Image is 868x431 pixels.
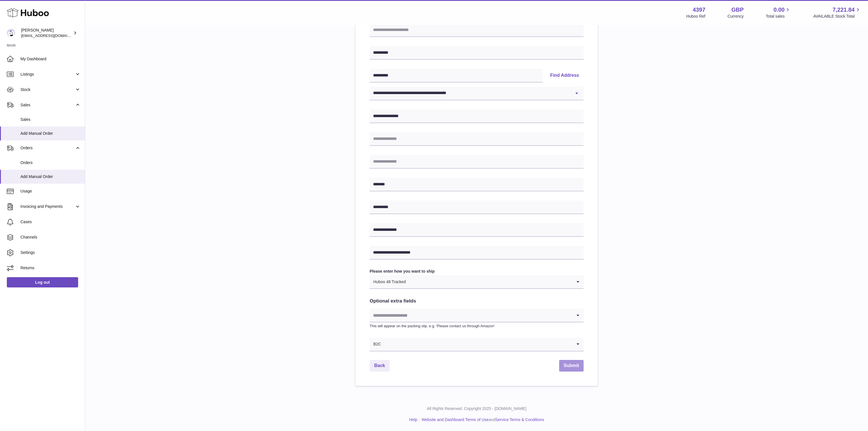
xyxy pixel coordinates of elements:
a: Log out [7,277,78,287]
span: Usage [20,188,81,194]
label: Please enter how you want to ship [370,269,584,274]
span: Sales [20,117,81,122]
div: Search for option [370,338,584,351]
a: Back [370,360,390,372]
li: and [420,417,544,422]
div: [PERSON_NAME] [21,28,72,38]
div: Search for option [370,309,584,322]
span: Returns [20,265,81,271]
input: Search for option [381,338,572,351]
a: 0.00 Total sales [766,6,791,19]
a: Service Terms & Conditions [495,417,544,422]
span: Orders [20,145,75,151]
span: Sales [20,102,75,108]
strong: GBP [731,6,744,14]
span: Total sales [766,14,791,19]
span: Invoicing and Payments [20,204,75,209]
span: Cases [20,219,81,225]
input: Search for option [370,309,572,322]
div: Search for option [370,275,584,289]
span: Settings [20,250,81,255]
button: Submit [559,360,584,372]
span: AVAILABLE Stock Total [813,14,861,19]
div: Currency [728,14,744,19]
p: This will appear on the packing slip. e.g. 'Please contact us through Amazon' [370,324,584,329]
a: 7,221.84 AVAILABLE Stock Total [813,6,861,19]
h2: Optional extra fields [370,298,584,304]
span: [EMAIL_ADDRESS][DOMAIN_NAME] [21,33,84,38]
input: Search for option [406,275,572,288]
span: 0.00 [774,6,785,14]
p: All Rights Reserved. Copyright 2025 - [DOMAIN_NAME] [90,406,863,411]
img: drumnnbass@gmail.com [7,29,15,37]
span: B2C [370,338,381,351]
button: Find Address [546,69,584,82]
a: Help [409,417,417,422]
div: Huboo Ref [686,14,705,19]
span: My Dashboard [20,56,81,62]
a: Website and Dashboard Terms of Use [422,417,489,422]
span: Add Manual Order [20,174,81,179]
span: Stock [20,87,75,92]
span: Channels [20,235,81,240]
span: Add Manual Order [20,131,81,136]
span: Huboo 48 Tracked [370,275,406,288]
span: Listings [20,72,75,77]
strong: 4397 [693,6,705,14]
span: Orders [20,160,81,165]
span: 7,221.84 [832,6,855,14]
